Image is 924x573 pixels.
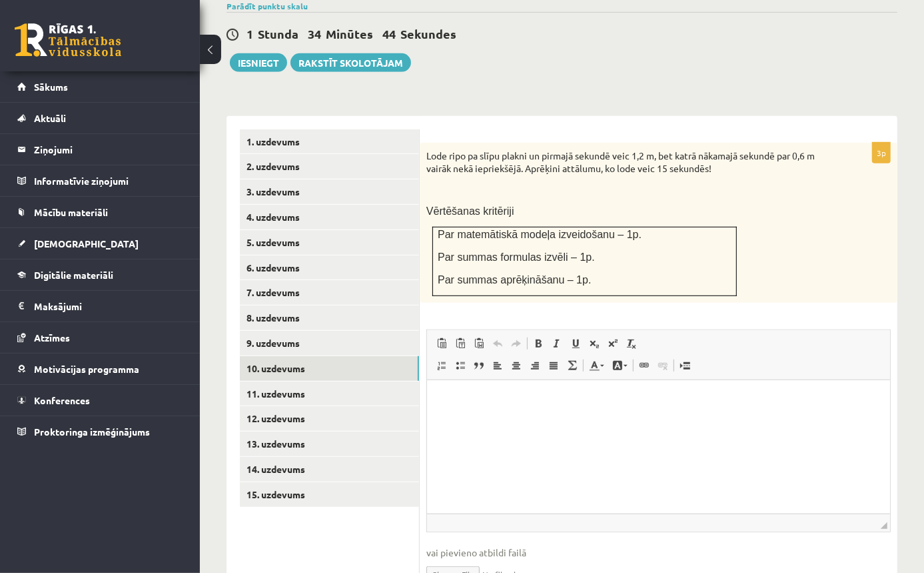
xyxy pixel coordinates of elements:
a: Insert/Remove Numbered List [432,357,451,374]
a: Underline (Ctrl+U) [566,335,585,352]
a: 9. uzdevums [240,331,419,356]
a: Background Color [608,357,632,374]
span: Par summas aprēķināšanu – 1p. [438,274,591,285]
a: Center [507,357,526,374]
a: Align Left [488,357,507,374]
span: Stunda [258,26,298,41]
a: Math [563,357,582,374]
span: Sekundes [400,26,456,41]
span: Aktuāli [34,112,66,124]
a: 8. uzdevums [240,306,419,330]
span: Minūtes [326,26,373,41]
a: 6. uzdevums [240,255,419,280]
p: Lode ripo pa slīpu plakni un pirmajā sekundē veic 1,2 m, bet katrā nākamajā sekundē par 0,6 m vai... [426,149,824,175]
a: Insert Page Break for Printing [676,357,694,374]
a: Remove Format [622,335,641,352]
a: 4. uzdevums [240,205,419,229]
span: Resize [881,522,887,529]
a: Align Right [526,357,544,374]
a: Proktoringa izmēģinājums [17,416,183,447]
span: Vērtēšanas kritēriji [426,205,514,217]
a: Italic (Ctrl+I) [548,335,566,352]
legend: Ziņojumi [34,134,183,165]
a: Justify [544,357,563,374]
a: Text Color [585,357,608,374]
a: 5. uzdevums [240,230,419,255]
span: [DEMOGRAPHIC_DATA] [34,237,139,249]
a: 3. uzdevums [240,179,419,204]
a: Motivācijas programma [17,354,183,384]
span: Mācību materiāli [34,206,108,218]
a: 11. uzdevums [240,382,419,406]
a: 13. uzdevums [240,432,419,456]
p: 3p [872,142,891,163]
a: Block Quote [470,357,488,374]
a: Paste (Ctrl+V) [432,335,451,352]
a: Rakstīt skolotājam [290,53,411,72]
a: Sākums [17,71,183,102]
button: Iesniegt [230,53,287,72]
a: Redo (Ctrl+Y) [507,335,526,352]
span: Konferences [34,394,90,406]
a: Unlink [654,357,672,374]
span: vai pievieno atbildi failā [426,546,891,560]
a: Aktuāli [17,103,183,133]
span: Par matemātiskā modeļa izveidošanu – 1p. [438,229,642,240]
span: Proktoringa izmēģinājums [34,426,150,438]
a: Insert/Remove Bulleted List [451,357,470,374]
a: Digitālie materiāli [17,259,183,290]
a: Paste from Word [470,335,488,352]
a: Atzīmes [17,322,183,353]
a: 14. uzdevums [240,457,419,482]
a: 15. uzdevums [240,482,419,507]
a: Subscript [585,335,604,352]
span: 34 [308,26,321,41]
a: Paste as plain text (Ctrl+Shift+V) [451,335,470,352]
iframe: Editor, wiswyg-editor-user-answer-47024915367720 [427,380,890,514]
span: 1 [246,26,253,41]
span: Motivācijas programma [34,363,139,375]
a: [DEMOGRAPHIC_DATA] [17,228,183,259]
a: 10. uzdevums [240,356,419,381]
a: Bold (Ctrl+B) [529,335,548,352]
a: Mācību materiāli [17,197,183,227]
a: 2. uzdevums [240,154,419,179]
a: Rīgas 1. Tālmācības vidusskola [15,23,121,57]
a: Maksājumi [17,291,183,322]
span: Par summas formulas izvēli – 1p. [438,251,595,263]
a: 7. uzdevums [240,280,419,305]
span: 44 [382,26,396,41]
a: Informatīvie ziņojumi [17,165,183,196]
span: Atzīmes [34,332,70,344]
a: Ziņojumi [17,134,183,165]
a: Konferences [17,385,183,416]
a: Superscript [604,335,622,352]
a: 1. uzdevums [240,129,419,154]
legend: Maksājumi [34,291,183,322]
a: 12. uzdevums [240,406,419,431]
legend: Informatīvie ziņojumi [34,165,183,196]
span: Digitālie materiāli [34,269,113,281]
a: Parādīt punktu skalu [227,1,308,11]
a: Undo (Ctrl+Z) [488,335,507,352]
span: Sākums [34,81,68,93]
a: Link (Ctrl+K) [635,357,654,374]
